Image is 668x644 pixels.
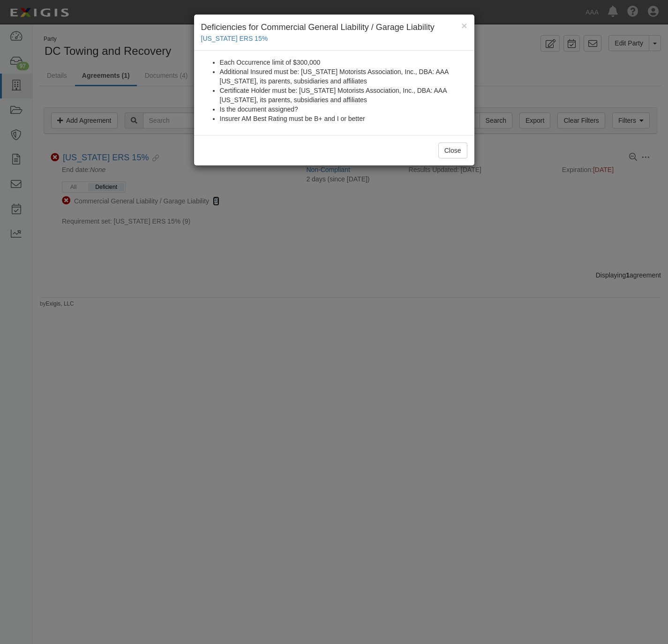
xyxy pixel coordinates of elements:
h4: Deficiencies for Commercial General Liability / Garage Liability [201,22,467,34]
li: Is the document assigned? [220,105,467,114]
li: Insurer AM Best Rating must be B+ and I or better [220,114,467,123]
button: Close [438,142,467,158]
a: [US_STATE] ERS 15% [201,35,268,42]
button: Close [461,21,467,30]
li: Additional Insured must be: [US_STATE] Motorists Association, Inc., DBA: AAA [US_STATE], its pare... [220,67,467,86]
li: Certificate Holder must be: [US_STATE] Motorists Association, Inc., DBA: AAA [US_STATE], its pare... [220,86,467,105]
li: Each Occurrence limit of $300,000 [220,58,467,67]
